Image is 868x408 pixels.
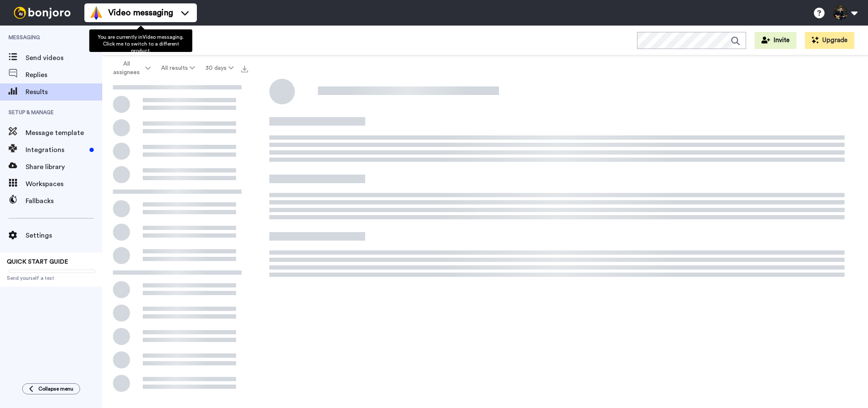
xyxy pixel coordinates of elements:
span: QUICK START GUIDE [7,259,68,265]
span: Message template [26,128,102,138]
span: All assignees [109,60,144,77]
button: Invite [755,32,796,49]
button: All assignees [104,56,156,80]
span: Replies [26,70,102,80]
button: Collapse menu [22,383,80,394]
span: Collapse menu [38,385,73,392]
span: Video messaging [108,7,173,19]
button: Upgrade [805,32,854,49]
span: Share library [26,162,102,172]
img: export.svg [241,66,248,72]
span: Results [26,87,102,97]
span: Settings [26,230,102,241]
span: Integrations [26,145,86,155]
span: Workspaces [26,179,102,189]
span: Send yourself a test [7,275,95,282]
span: Fallbacks [26,196,102,206]
button: All results [156,60,200,76]
span: Send videos [26,53,102,63]
img: bj-logo-header-white.svg [10,7,74,19]
button: 30 days [200,60,239,76]
img: vm-color.svg [89,6,103,20]
span: You are currently in Video messaging . Click me to switch to a different product. [98,34,184,53]
button: Export all results that match these filters now. [239,62,251,75]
